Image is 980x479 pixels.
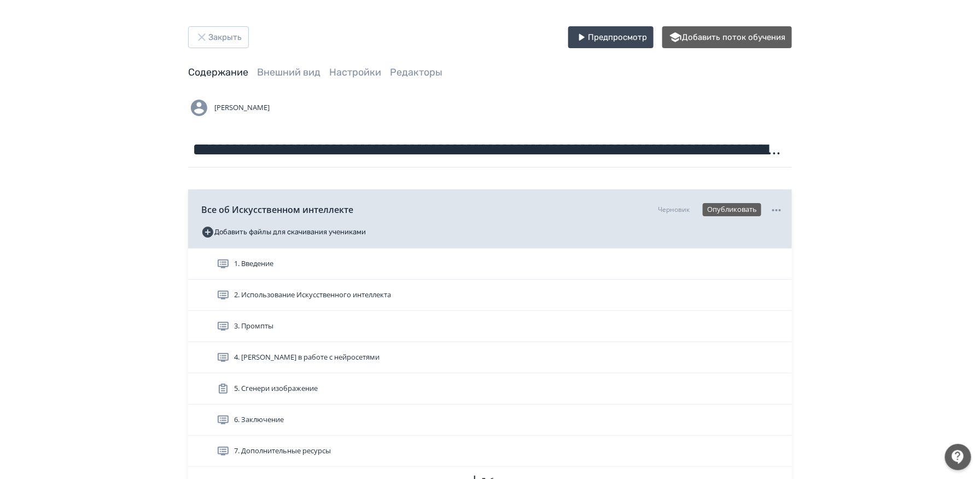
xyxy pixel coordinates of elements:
div: Черновик [658,205,690,215]
button: Опубликовать [703,203,761,216]
div: 1. Введение [188,249,792,280]
a: Внешний вид [257,66,320,78]
span: 3. Промпты [234,321,273,332]
span: 4. Риски в работе с нейросетями [234,352,380,363]
span: 5. Сгенери изображение [234,383,318,394]
span: 7. Дополнительные ресурсы [234,446,331,457]
a: Настройки [329,66,381,78]
div: 7. Дополнительные ресурсы [188,436,792,467]
div: 5. Сгенери изображение [188,373,792,405]
button: Добавить файлы для скачивания учениками [201,223,366,241]
div: 3. Промпты [188,311,792,342]
span: 6. Заключение [234,414,284,425]
a: Редакторы [390,66,442,78]
button: Закрыть [188,26,249,48]
a: Содержание [188,66,248,78]
div: 6. Заключение [188,405,792,436]
div: 4. [PERSON_NAME] в работе с нейросетями [188,342,792,373]
span: Все об Искусственном интеллекте [201,203,353,216]
span: [PERSON_NAME] [214,102,270,113]
button: Добавить поток обучения [662,26,792,48]
span: 1. Введение [234,258,273,269]
span: 2. Использование Искусственного интеллекта [234,290,391,301]
div: 2. Использование Искусственного интеллекта [188,280,792,311]
button: Предпросмотр [568,26,654,48]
